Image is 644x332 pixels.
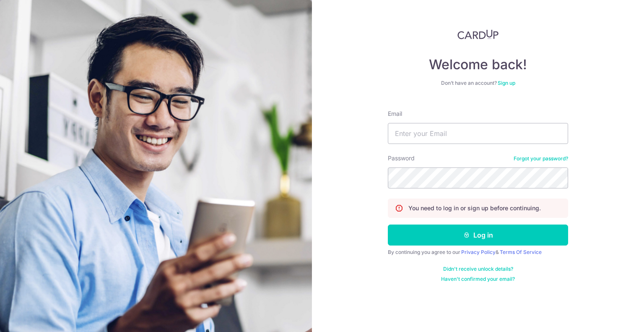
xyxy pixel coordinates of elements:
label: Email [388,110,402,118]
button: Log in [388,225,568,246]
h4: Welcome back! [388,56,568,73]
a: Sign up [498,80,515,86]
label: Password [388,154,415,162]
input: Enter your Email [388,123,568,144]
div: Don’t have an account? [388,80,568,86]
a: Privacy Policy [461,249,496,255]
a: Terms Of Service [500,249,542,255]
a: Forgot your password? [514,155,568,162]
img: CardUp Logo [457,29,499,39]
p: You need to log in or sign up before continuing. [408,204,541,212]
div: By continuing you agree to our & [388,249,568,256]
a: Didn't receive unlock details? [443,266,513,272]
a: Haven't confirmed your email? [441,276,515,282]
